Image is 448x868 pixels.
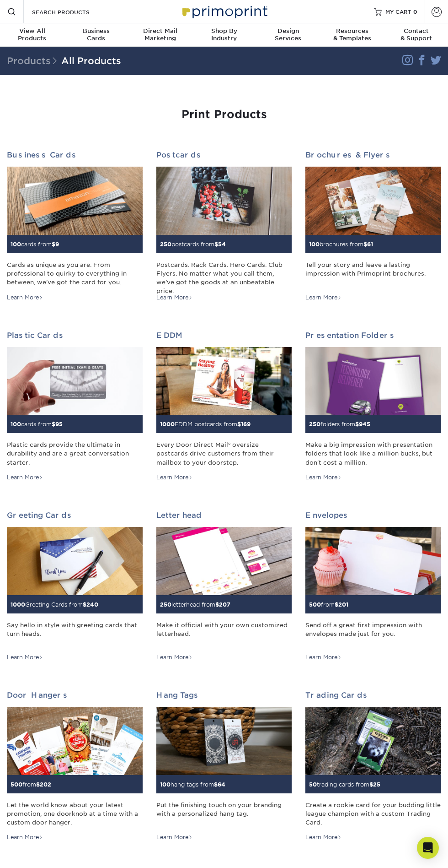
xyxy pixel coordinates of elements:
[64,27,128,35] span: Business
[7,55,61,66] span: Products
[156,440,292,467] div: Every Door Direct Mail® oversize postcards drive customers from their mailbox to your doorstep.
[156,707,292,775] img: Hang Tags
[160,421,251,428] small: EDDM postcards from
[218,781,225,788] span: 64
[64,27,128,42] div: Cards
[384,23,448,48] a: Contact& Support
[83,601,86,608] span: $
[7,621,143,647] div: Say hello in style with greeting cards that turn heads.
[11,241,59,248] small: cards from
[305,293,341,302] div: Learn More
[305,621,441,647] div: Send off a great first impression with envelopes made just for you.
[305,260,441,287] div: Tell your story and leave a lasting impression with Primoprint brochures.
[11,781,22,788] span: 500
[7,653,43,662] div: Learn More
[256,23,320,48] a: DesignServices
[156,801,292,827] div: Put the finishing touch on your branding with a personalized hang tag.
[156,331,292,340] h2: EDDM
[7,331,143,482] a: Plastic Cards 100cards from$95 Plastic cards provide the ultimate in durability and are a great c...
[305,511,441,662] a: Envelopes 500from$201 Send off a great first impression with envelopes made just for you. Learn More
[305,347,441,415] img: Presentation Folders
[309,241,373,248] small: brochures from
[320,27,384,42] div: & Templates
[7,440,143,467] div: Plastic cards provide the ultimate in durability and are a great conversation starter.
[305,801,441,827] div: Create a rookie card for your budding little league champion with a custom Trading Card.
[7,108,441,121] h1: Print Products
[64,23,128,48] a: BusinessCards
[7,511,143,520] h2: Greeting Cards
[7,347,143,415] img: Plastic Cards
[160,241,226,248] small: postcards from
[160,781,225,788] small: hang tags from
[11,781,51,788] small: from
[215,601,219,608] span: $
[156,691,292,700] h2: Hang Tags
[7,527,143,595] img: Greeting Cards
[86,601,98,608] span: 240
[305,151,441,301] a: Brochures & Flyers 100brochures from$61 Tell your story and leave a lasting impression with Primo...
[156,473,192,482] div: Learn More
[7,691,143,841] a: Door Hangers 500from$202 Let the world know about your latest promotion, one doorknob at a time w...
[417,837,439,859] div: Open Intercom Messenger
[309,781,380,788] small: trading cards from
[305,707,441,775] img: Trading Cards
[256,27,320,35] span: Design
[192,23,256,48] a: Shop ByIndustry
[305,167,441,235] img: Brochures & Flyers
[7,707,143,775] img: Door Hangers
[156,347,292,415] img: EDDM
[7,691,143,700] h2: Door Hangers
[55,421,63,428] span: 95
[305,653,341,662] div: Learn More
[7,833,43,841] div: Learn More
[305,691,441,841] a: Trading Cards 50trading cards from$25 Create a rookie card for your budding little league champio...
[156,331,292,482] a: EDDM 1000EDDM postcards from$169 Every Door Direct Mail® oversize postcards drive customers from ...
[7,473,43,482] div: Learn More
[156,151,292,301] a: Postcards 250postcards from$54 Postcards. Rack Cards. Hero Cards. Club Flyers. No matter what you...
[218,241,226,248] span: 54
[7,511,143,662] a: Greeting Cards 1000Greeting Cards from$240 Say hello in style with greeting cards that turn heads...
[367,241,373,248] span: 61
[373,781,380,788] span: 25
[11,601,25,608] span: 1000
[320,27,384,35] span: Resources
[355,421,359,428] span: $
[305,511,441,520] h2: Envelopes
[55,241,59,248] span: 9
[413,8,417,15] span: 0
[305,833,341,841] div: Learn More
[7,151,143,301] a: Business Cards 100cards from$9 Cards as unique as you are. From professional to quirky to everyth...
[156,833,192,841] div: Learn More
[7,293,43,302] div: Learn More
[156,691,292,841] a: Hang Tags 100hang tags from$64 Put the finishing touch on your branding with a personalized hang ...
[237,421,241,428] span: $
[128,27,192,35] span: Direct Mail
[363,241,367,248] span: $
[192,27,256,42] div: Industry
[11,241,21,248] span: 100
[305,440,441,467] div: Make a big impression with presentation folders that look like a million bucks, but don't cost a ...
[52,241,55,248] span: $
[11,421,21,428] span: 100
[219,601,230,608] span: 207
[385,8,411,16] span: MY CART
[160,241,171,248] span: 250
[156,527,292,595] img: Letterhead
[309,601,321,608] span: 500
[40,781,51,788] span: 202
[305,151,441,159] h2: Brochures & Flyers
[160,421,175,428] span: 1000
[305,331,441,340] h2: Presentation Folders
[214,241,218,248] span: $
[369,781,373,788] span: $
[335,601,338,608] span: $
[305,527,441,595] img: Envelopes
[7,331,143,340] h2: Plastic Cards
[309,601,348,608] small: from
[320,23,384,48] a: Resources& Templates
[241,421,251,428] span: 169
[11,601,98,608] small: Greeting Cards from
[305,331,441,482] a: Presentation Folders 250folders from$945 Make a big impression with presentation folders that loo...
[305,473,341,482] div: Learn More
[309,781,317,788] span: 50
